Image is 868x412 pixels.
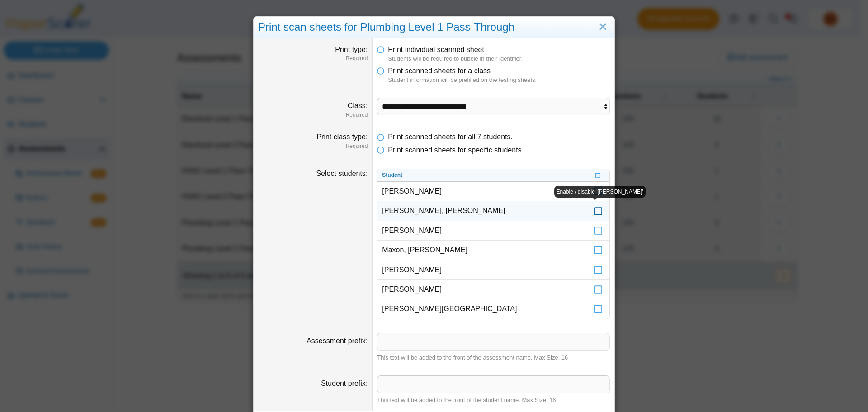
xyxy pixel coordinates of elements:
span: Print scanned sheets for all 7 students. [388,133,513,141]
dfn: Student information will be prefilled on the testing sheets. [388,76,610,84]
label: Print type [335,46,368,53]
td: [PERSON_NAME] [377,280,587,299]
label: Print class type [316,133,368,141]
td: Maxon, [PERSON_NAME] [377,241,587,260]
td: [PERSON_NAME], [PERSON_NAME] [377,201,587,221]
td: [PERSON_NAME] [377,182,587,201]
span: Print scanned sheets for a class [388,67,491,75]
div: This text will be added to the front of the assessment name. Max Size: 16 [377,354,610,362]
span: Print scanned sheets for specific students. [388,146,524,154]
dfn: Required [258,111,368,119]
dfn: Required [258,55,368,62]
label: Student prefix [321,379,368,387]
label: Assessment prefix [307,337,368,345]
a: Close [596,19,610,35]
span: Print individual scanned sheet [388,46,484,53]
td: [PERSON_NAME][GEOGRAPHIC_DATA] [377,299,587,318]
div: This text will be added to the front of the student name. Max Size: 16 [377,396,610,404]
th: Student [377,169,587,182]
td: [PERSON_NAME] [377,260,587,280]
label: Class [348,102,368,109]
div: Enable / disable '[PERSON_NAME]' [554,186,646,198]
div: Print scan sheets for Plumbing Level 1 Pass-Through [254,17,614,38]
dfn: Required [258,142,368,150]
label: Select students [316,170,368,177]
td: [PERSON_NAME] [377,221,587,241]
dfn: Students will be required to bubble in their identifier. [388,55,610,63]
